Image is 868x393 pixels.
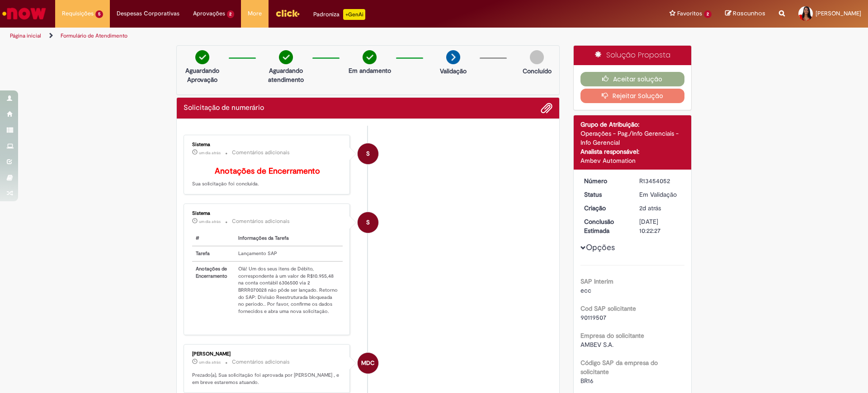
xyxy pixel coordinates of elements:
[10,32,41,39] a: Página inicial
[639,204,661,212] span: 2d atrás
[192,246,235,261] th: Tarefa
[192,142,343,147] div: Sistema
[523,66,552,76] p: Concluído
[235,261,343,319] td: Olá! Um dos seus itens de Débito, correspondente à um valor de R$10.955,48 na conta contábil 6306...
[199,360,221,365] time: 28/08/2025 10:30:21
[580,72,685,86] button: Aceitar solução
[95,10,103,18] span: 5
[192,231,235,246] th: #
[279,50,293,64] img: check-circle-green.png
[639,204,661,212] time: 27/08/2025 17:52:03
[199,219,221,224] span: um dia atrás
[358,212,378,233] div: System
[577,217,633,235] dt: Conclusão Estimada
[275,6,300,20] img: click_logo_yellow_360x200.png
[446,50,460,64] img: arrow-next.png
[580,120,685,129] div: Grupo de Atribuição:
[816,9,861,17] span: [PERSON_NAME]
[199,360,221,365] span: um dia atrás
[577,204,633,213] dt: Criação
[363,50,377,64] img: check-circle-green.png
[235,231,343,246] th: Informações da Tarefa
[1,5,47,23] img: ServiceNow
[725,9,765,18] a: Rascunhos
[199,150,221,156] time: 28/08/2025 14:03:44
[343,9,365,20] p: +GenAi
[192,167,343,188] p: Sua solicitação foi concluída.
[184,104,264,112] h2: Solicitação de numerário Histórico de tíquete
[232,358,290,366] small: Comentários adicionais
[235,246,343,261] td: Lançamento SAP
[366,143,370,165] span: S
[199,150,221,156] span: um dia atrás
[192,372,343,386] p: Prezado(a), Sua solicitação foi aprovada por [PERSON_NAME] , e em breve estaremos atuando.
[530,50,544,64] img: img-circle-grey.png
[440,66,467,76] p: Validação
[580,331,644,340] b: Empresa do solicitante
[580,313,606,322] span: 90119507
[361,352,375,374] span: MDC
[192,261,235,319] th: Anotações de Encerramento
[580,89,685,103] button: Rejeitar Solução
[580,359,658,376] b: Código SAP da empresa do solicitante
[541,102,552,114] button: Adicionar anexos
[117,9,179,18] span: Despesas Corporativas
[580,377,594,385] span: BR16
[580,286,591,294] span: ecc
[61,32,127,39] a: Formulário de Atendimento
[195,50,209,64] img: check-circle-green.png
[227,10,235,18] span: 2
[7,28,572,44] ul: Trilhas de página
[577,190,633,199] dt: Status
[248,9,262,18] span: More
[677,9,702,18] span: Favoritos
[199,219,221,224] time: 28/08/2025 14:03:42
[639,217,681,235] div: [DATE] 10:22:27
[264,66,308,84] p: Aguardando atendimento
[232,218,290,225] small: Comentários adicionais
[192,351,343,357] div: [PERSON_NAME]
[62,9,94,18] span: Requisições
[193,9,225,18] span: Aprovações
[580,129,685,147] div: Operações - Pag./Info Gerenciais - Info Gerencial
[366,212,370,233] span: S
[358,143,378,164] div: System
[580,277,613,285] b: SAP Interim
[704,10,712,18] span: 2
[733,9,765,18] span: Rascunhos
[580,156,685,165] div: Ambev Automation
[580,147,685,156] div: Analista responsável:
[577,176,633,185] dt: Número
[192,211,343,216] div: Sistema
[313,9,365,20] div: Padroniza
[215,166,320,176] b: Anotações de Encerramento
[580,341,613,349] span: AMBEV S.A.
[639,190,681,199] div: Em Validação
[639,204,681,213] div: 27/08/2025 17:52:03
[232,149,290,156] small: Comentários adicionais
[349,66,391,75] p: Em andamento
[639,176,681,185] div: R13454052
[358,353,378,374] div: Mauricio De Camargo
[180,66,224,84] p: Aguardando Aprovação
[580,304,636,313] b: Cod SAP solicitante
[574,46,692,65] div: Solução Proposta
